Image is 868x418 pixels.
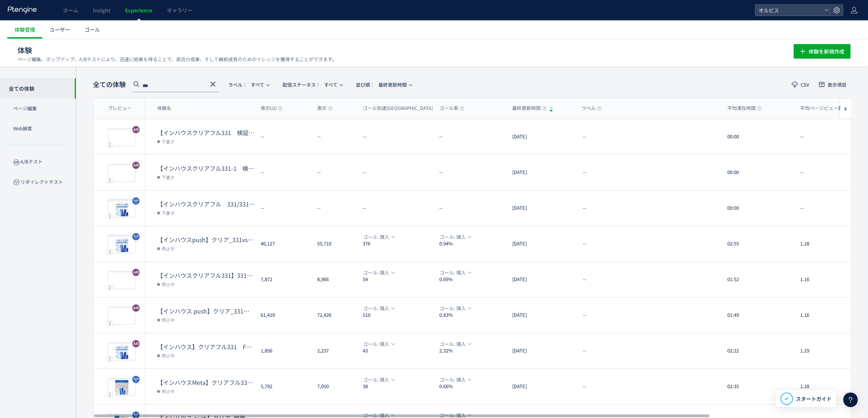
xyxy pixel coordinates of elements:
[814,79,851,90] button: 表示項目
[721,226,794,261] div: 02:55
[363,347,433,354] dt: 43
[440,233,466,241] span: ゴール: 購入
[108,308,135,324] img: b6ded93acf3d5cf45b25c408b2b2201d1750757588245.jpeg
[108,343,135,360] img: b6ded93acf3d5cf45b25c408b2b2201d1745821278735.jpeg
[583,347,587,354] span: --
[107,213,113,218] div: 3
[50,26,70,33] span: ユーザー
[358,376,398,384] button: ゴール: 購入
[363,269,389,277] span: ゴール: 購入
[107,178,113,183] div: 2
[255,369,311,404] div: 5,792
[157,200,255,208] dt: 【インハウスクリアフル 331/331-1】FV~Q1間ブロック変更 3分岐検証
[363,205,433,212] dt: --
[311,226,357,261] div: 55,710
[157,343,255,351] dt: 【インハウス】クリアフル331 FV下ブロック追加検証
[801,82,809,87] span: CSV
[311,155,357,190] div: --
[796,395,832,403] span: スタートガイド
[512,105,546,112] span: 最終更新時間
[721,369,794,404] div: 02:35
[107,249,113,254] div: 3
[358,269,398,277] button: ゴール: 購入
[583,205,587,212] span: --
[108,236,135,253] img: b6ded93acf3d5cf45b25c408b2b2201d1755669812980.jpeg
[157,307,255,315] dt: 【インハウス push】クリア_331（FV検証）
[161,209,175,216] span: 下書き
[828,82,846,87] span: 表示項目
[157,164,255,173] dt: 【インハウスクリアフル331-1 検証用】FV～Q1間ブロック変更
[108,272,135,289] img: b6ded93acf3d5cf45b25c408b2b2201d1753440901565.jpeg
[356,81,375,88] span: 並び順：
[583,240,587,247] span: --
[311,190,357,226] div: --
[756,5,821,16] span: オルビス
[439,169,506,176] dt: --
[311,297,357,333] div: 72,426
[108,105,132,112] span: プレビュー
[107,142,113,147] div: 2
[283,79,338,91] span: すべて
[17,45,778,56] h1: 体験
[167,7,192,14] span: ギャラリー
[157,378,255,387] dt: 【インハウスMeta】クリアフル331アンケvs333記事検証
[583,133,587,140] span: --
[506,190,576,226] div: [DATE]
[440,376,466,384] span: ゴール: 購入
[435,304,475,312] button: ゴール: 購入
[311,119,357,154] div: --
[363,276,433,283] dt: 54
[721,262,794,297] div: 01:52
[363,376,389,384] span: ゴール: 購入
[255,190,311,226] div: --
[363,312,433,319] dt: 510
[157,129,255,137] dt: 【インハウスクリアフル331 検証用】FV～Q1間ブロック変更
[108,201,135,217] img: 8a4a9260fab8fc2746793af18bd267271755673067145.jpeg
[161,352,175,359] span: 停止中
[439,240,506,247] dt: 0.94%
[107,285,113,290] div: 2
[108,379,135,396] img: fb10c0628ecb66678bcd78e13cc7cd161750297158692.jpeg
[794,44,851,59] button: 体験を新規作成
[363,105,439,112] span: ゴール到達[GEOGRAPHIC_DATA]
[161,173,175,181] span: 下書き
[363,233,389,241] span: ゴール: 購入
[800,105,849,112] span: 平均ページビュー数
[358,304,398,312] button: ゴール: 購入
[157,271,255,280] dt: 【インハウスクリアフル331】331クッションFV変更（アンケート回答要素追加）
[727,105,762,112] span: 平均滞在時間
[283,81,320,88] span: 配信ステータス​：
[93,7,110,14] span: Insight
[506,155,576,190] div: [DATE]
[161,316,175,323] span: 停止中
[435,233,475,241] button: ゴール: 購入
[721,190,794,226] div: 00:00
[721,297,794,333] div: 01:49
[107,320,113,326] div: 2
[435,340,475,348] button: ゴール: 購入
[161,387,175,395] span: 停止中
[157,236,255,244] dt: 【インハウスpush】クリア_331vs331-1（アンケQ1変更）
[311,369,357,404] div: 7,050
[506,226,576,261] div: [DATE]
[278,79,347,90] button: 配信ステータス​：すべて
[85,26,100,33] span: ゴール
[440,304,466,312] span: ゴール: 購入
[107,356,113,361] div: 2
[255,226,311,261] div: 40,127
[440,340,466,348] span: ゴール: 購入
[161,280,175,288] span: 停止中
[506,119,576,154] div: [DATE]
[228,81,247,88] span: ラベル：
[363,133,433,140] dt: --
[125,7,152,14] span: Experience
[157,105,171,112] span: 体験名
[161,138,175,145] span: 下書き
[439,383,506,390] dt: 0.66%
[439,347,506,354] dt: 2.32%
[228,79,264,91] span: すべて
[93,80,126,89] span: 全ての体験
[363,304,389,312] span: ゴール: 購入
[255,119,311,154] div: --
[809,44,844,59] span: 体験を新規作成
